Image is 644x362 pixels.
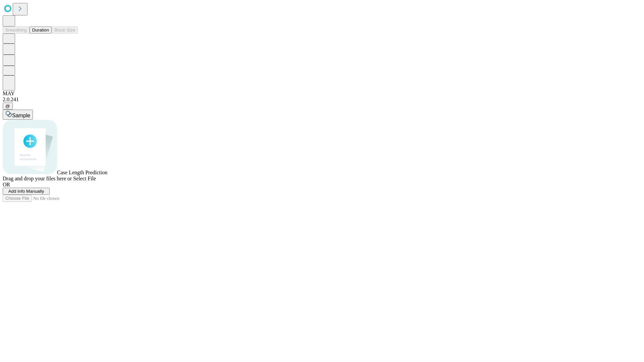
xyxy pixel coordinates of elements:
[3,26,30,34] button: Smoothing
[3,182,10,187] span: OR
[73,176,96,181] span: Select File
[3,103,13,110] button: @
[3,176,72,181] span: Drag and drop your files here or
[3,90,641,97] div: MAY
[3,110,33,120] button: Sample
[5,104,10,109] span: @
[8,189,44,194] span: Add Info Manually
[57,170,107,175] span: Case Length Prediction
[12,113,30,118] span: Sample
[30,26,52,34] button: Duration
[3,188,50,195] button: Add Info Manually
[3,97,641,103] div: 2.0.241
[52,26,78,34] button: Block Size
